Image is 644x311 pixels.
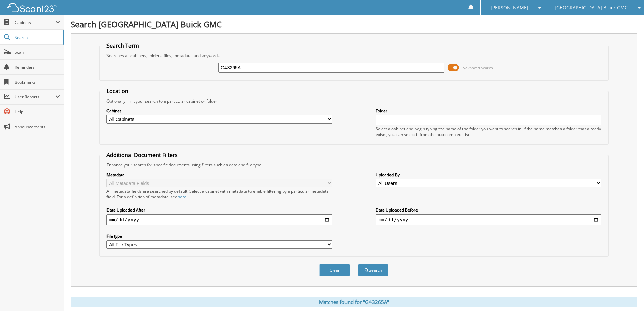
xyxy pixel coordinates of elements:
[15,124,60,130] span: Announcements
[103,98,605,104] div: Optionally limit your search to a particular cabinet or folder
[71,19,637,30] h1: Search [GEOGRAPHIC_DATA] Buick GMC
[103,162,605,168] div: Enhance your search for specific documents using filters such as date and file type.
[106,214,332,225] input: start
[15,49,60,55] span: Scan
[177,194,186,200] a: here
[106,172,332,178] label: Metadata
[7,3,57,12] img: scan123-logo-white.svg
[15,94,55,100] span: User Reports
[71,297,637,307] div: Matches found for "G43265A"
[103,42,142,49] legend: Search Term
[376,214,601,225] input: end
[106,188,332,200] div: All metadata fields are searched by default. Select a cabinet with metadata to enable filtering b...
[610,279,644,311] iframe: Chat Widget
[106,207,332,213] label: Date Uploaded After
[106,233,332,239] label: File type
[555,6,628,10] span: [GEOGRAPHIC_DATA] Buick GMC
[15,64,60,70] span: Reminders
[15,35,59,40] span: Search
[103,87,132,95] legend: Location
[376,207,601,213] label: Date Uploaded Before
[103,53,605,59] div: Searches all cabinets, folders, files, metadata, and keywords
[15,109,60,115] span: Help
[376,126,601,137] div: Select a cabinet and begin typing the name of the folder you want to search in. If the name match...
[491,6,528,10] span: [PERSON_NAME]
[15,79,60,85] span: Bookmarks
[376,108,601,114] label: Folder
[463,65,493,70] span: Advanced Search
[319,264,350,276] button: Clear
[106,108,332,114] label: Cabinet
[103,151,181,159] legend: Additional Document Filters
[358,264,388,276] button: Search
[15,20,55,25] span: Cabinets
[376,172,601,178] label: Uploaded By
